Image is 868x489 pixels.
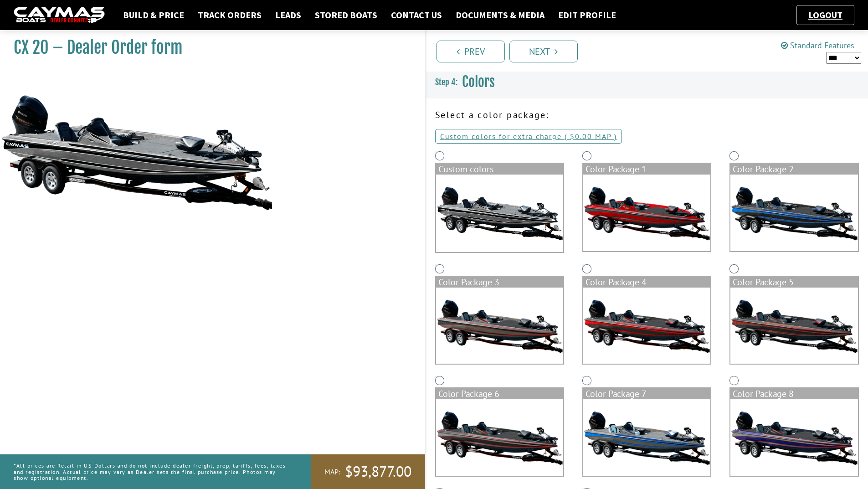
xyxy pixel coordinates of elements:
[436,288,563,364] img: color_package_314.png
[804,9,847,21] a: Logout
[730,164,858,175] div: Color Package 2
[435,129,622,144] a: Custom colors for extra charge ( $0.00 MAP )
[193,9,266,21] a: Track Orders
[436,399,563,476] img: color_package_317.png
[730,175,858,251] img: color_package_313.png
[311,454,425,489] a: MAP:$93,877.00
[583,175,710,251] img: color_package_312.png
[324,467,340,477] span: MAP:
[583,399,710,476] img: color_package_318.png
[14,7,105,24] img: caymas-dealer-connect-2ed40d3bc7270c1d8d7ffb4b79bf05adc795679939227970def78ec6f6c03838.gif
[583,164,710,175] div: Color Package 1
[583,388,710,399] div: Color Package 7
[436,388,563,399] div: Color Package 6
[583,288,710,364] img: color_package_315.png
[271,9,306,21] a: Leads
[435,108,859,122] p: Select a color package:
[583,277,710,288] div: Color Package 4
[781,40,854,51] a: Standard Features
[14,37,402,58] h1: CX 20 – Dealer Order form
[570,132,611,141] span: $0.00 MAP
[436,277,563,288] div: Color Package 3
[554,9,621,21] a: Edit Profile
[386,9,447,21] a: Contact Us
[509,41,578,62] a: Next
[436,175,563,252] img: cx-Base-Layer.png
[118,9,189,21] a: Build & Price
[451,9,549,21] a: Documents & Media
[730,288,858,364] img: color_package_316.png
[310,9,382,21] a: Stored Boats
[730,388,858,399] div: Color Package 8
[436,164,563,175] div: Custom colors
[730,277,858,288] div: Color Package 5
[345,462,411,481] span: $93,877.00
[14,458,290,485] p: *All prices are Retail in US Dollars and do not include dealer freight, prep, tariffs, fees, taxe...
[437,41,505,62] a: Prev
[730,399,858,476] img: color_package_319.png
